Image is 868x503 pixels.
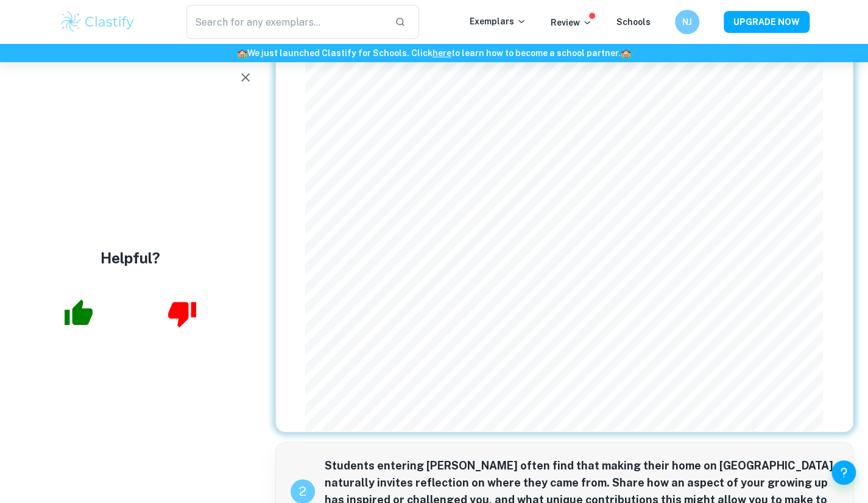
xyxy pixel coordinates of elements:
[186,5,386,39] input: Search for any exemplars...
[724,11,810,33] button: UPGRADE NOW
[59,10,136,34] img: Clastify logo
[2,46,866,60] h6: We just launched Clastify for Schools. Click to learn how to become a school partner.
[551,16,592,29] p: Review
[680,15,694,29] h6: NJ
[831,460,856,485] button: Help and Feedback
[470,15,526,28] p: Exemplars
[621,48,631,58] span: 🏫
[616,17,651,27] a: Schools
[237,48,247,58] span: 🏫
[101,247,160,269] h4: Helpful?
[432,48,451,58] a: here
[675,10,699,34] button: NJ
